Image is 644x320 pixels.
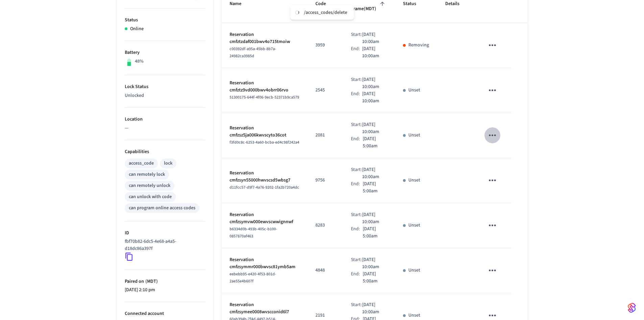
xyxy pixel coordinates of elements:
[408,267,420,274] p: Unset
[144,278,158,285] span: ( MDT )
[304,9,347,16] div: /access_codes/delete
[351,31,362,45] div: Start:
[125,278,205,285] p: Paired on
[315,267,335,274] p: 4848
[628,302,636,313] img: SeamLogoGradient.69752ec5.svg
[362,45,387,60] p: [DATE] 10:00am
[315,177,335,184] p: 9756
[362,301,387,316] p: [DATE] 10:00am
[125,92,205,99] p: Unlocked
[125,286,205,294] p: [DATE] 2:10 pm
[129,182,170,189] div: can remotely unlock
[164,160,172,167] div: lock
[315,222,335,229] p: 8283
[230,125,299,139] p: Reservation cmfzsz5ja006kwvscyto36cot
[315,132,335,139] p: 2081
[230,94,299,100] span: 51300175-644f-4f06-9ecb-52371b9ca579
[408,42,429,49] p: Removing
[315,42,335,49] p: 3959
[125,116,205,123] p: Location
[129,205,195,212] div: can program online access codes
[362,90,387,105] p: [DATE] 10:00am
[363,135,387,150] p: [DATE] 5:00am
[125,125,205,132] p: —
[135,58,144,65] p: 48%
[351,45,362,60] div: End:
[408,312,420,319] p: Unset
[351,256,362,271] div: Start:
[125,17,205,24] p: Status
[230,80,299,94] p: Reservation cmfztz9vd000bwv4obrr06rvo
[230,256,299,271] p: Reservation cmfzsymmr000bwvsc81ymb5am
[351,301,362,316] div: Start:
[351,211,362,226] div: Start:
[351,121,362,135] div: Start:
[362,76,387,90] p: [DATE] 10:00am
[351,135,363,150] div: End:
[363,271,387,285] p: [DATE] 5:00am
[408,132,420,139] p: Unset
[362,256,387,271] p: [DATE] 10:00am
[230,46,276,59] span: c00392df-a95a-45bb-8b7a-24982ca3985d
[408,177,420,184] p: Unset
[230,140,299,145] span: f3fd0c8c-6253-4a60-bcba-ed4c98f242a4
[125,310,205,317] p: Connected account
[315,87,335,94] p: 2545
[125,49,205,56] p: Battery
[129,193,172,200] div: can unlock with code
[125,238,202,252] p: fbf70b82-6dc5-4e68-a4a5-d18dc86a397f
[315,312,335,319] p: 2191
[230,226,277,239] span: b6334d0b-493b-405c-b100-0857870af463
[125,83,205,90] p: Lock Status
[125,230,205,237] p: ID
[351,166,362,180] div: Start:
[130,25,144,33] p: Online
[230,301,299,316] p: Reservation cmfzsymee0008wvscconid6l7
[230,211,299,226] p: Reservation cmfzsymvw000ewvscwwignnwf
[351,180,363,195] div: End:
[230,31,299,45] p: Reservation cmfztzdaf001bwv4o715tmoiw
[362,166,387,180] p: [DATE] 10:00am
[129,160,154,167] div: access_code
[351,76,362,90] div: Start:
[351,226,363,240] div: End:
[362,31,387,45] p: [DATE] 10:00am
[351,90,362,105] div: End:
[363,180,387,195] p: [DATE] 5:00am
[230,185,299,190] span: d11fcc57-d9f7-4a76-9202-1fa2b720a4dc
[129,171,165,178] div: can remotely lock
[230,271,276,284] span: eebebb95-e420-4f53-801d-2ae55e4b607f
[125,148,205,155] p: Capabilities
[408,222,420,229] p: Unset
[362,121,387,135] p: [DATE] 10:00am
[408,87,420,94] p: Unset
[230,170,299,184] p: Reservation cmfzsyn55000hwvscsd5wbsg7
[362,211,387,226] p: [DATE] 10:00am
[351,271,363,285] div: End:
[363,226,387,240] p: [DATE] 5:00am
